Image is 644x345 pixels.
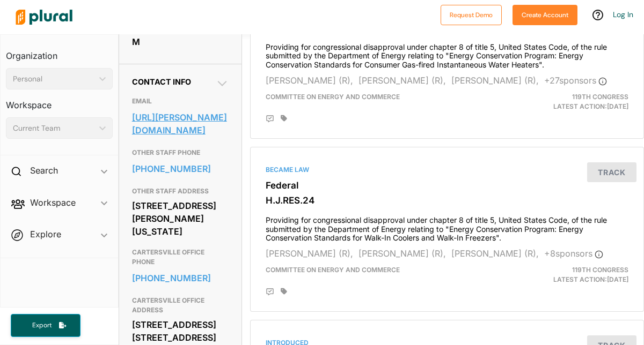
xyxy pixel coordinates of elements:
[13,123,95,134] div: Current Team
[266,180,628,191] h3: Federal
[6,40,113,64] h3: Organization
[266,248,353,259] span: [PERSON_NAME] (R),
[510,92,636,111] div: Latest Action: [DATE]
[266,37,628,70] h4: Providing for congressional disapproval under chapter 8 of title 5, United States Code, of the ru...
[132,185,229,198] h3: OTHER STAFF ADDRESS
[572,266,628,274] span: 119th Congress
[266,75,353,86] span: [PERSON_NAME] (R),
[613,10,633,19] a: Log In
[11,314,80,337] button: Export
[266,288,274,296] div: Add Position Statement
[132,77,191,86] span: Contact Info
[266,93,400,101] span: Committee on Energy and Commerce
[25,321,59,330] span: Export
[266,115,274,123] div: Add Position Statement
[510,265,636,284] div: Latest Action: [DATE]
[132,161,229,177] a: [PHONE_NUMBER]
[132,109,229,138] a: [URL][PERSON_NAME][DOMAIN_NAME]
[132,246,229,268] h3: CARTERSVILLE OFFICE PHONE
[572,93,628,101] span: 119th Congress
[451,248,539,259] span: [PERSON_NAME] (R),
[266,195,628,206] h3: H.J.RES.24
[30,164,58,176] h2: Search
[513,9,577,20] a: Create Account
[132,95,229,108] h3: EMAIL
[441,5,502,25] button: Request Demo
[281,288,287,295] div: Add tags
[132,198,229,239] div: [STREET_ADDRESS][PERSON_NAME][US_STATE]
[544,75,607,86] span: + 27 sponsor s
[266,211,628,243] h4: Providing for congressional disapproval under chapter 8 of title 5, United States Code, of the ru...
[441,9,502,20] a: Request Demo
[544,248,603,259] span: + 8 sponsor s
[6,89,113,113] h3: Workspace
[281,115,287,122] div: Add tags
[132,294,229,317] h3: CARTERSVILLE OFFICE ADDRESS
[132,146,229,159] h3: OTHER STAFF PHONE
[132,270,229,286] a: [PHONE_NUMBER]
[513,5,577,25] button: Create Account
[358,75,446,86] span: [PERSON_NAME] (R),
[266,165,628,175] div: Became Law
[358,248,446,259] span: [PERSON_NAME] (R),
[266,266,400,274] span: Committee on Energy and Commerce
[13,73,95,85] div: Personal
[587,162,636,182] button: Track
[132,34,229,50] div: M
[451,75,539,86] span: [PERSON_NAME] (R),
